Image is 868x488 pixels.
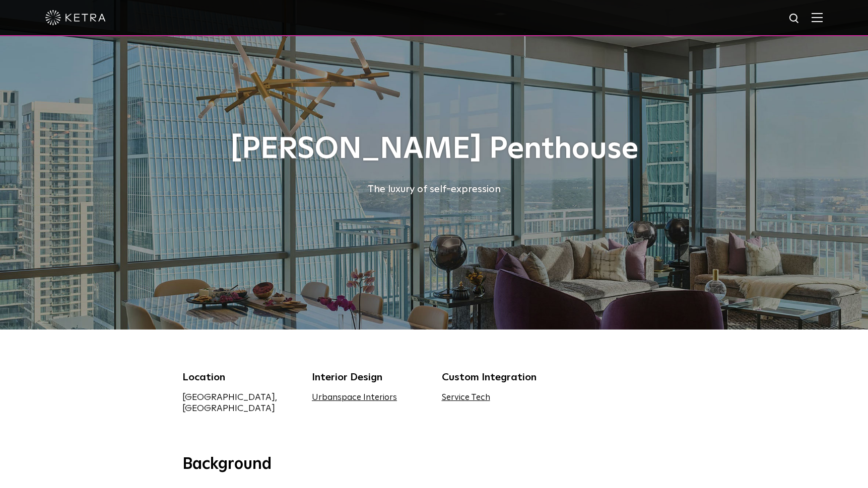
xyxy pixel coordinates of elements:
[45,10,106,25] img: ketra-logo-2019-white
[812,13,823,22] img: Hamburger%20Nav.svg
[788,13,801,25] img: search icon
[182,370,297,385] div: Location
[312,370,427,385] div: Interior Design
[182,454,686,475] h3: Background
[442,393,490,402] a: Service Tech
[312,393,397,402] a: Urbanspace Interiors
[182,181,686,197] div: The luxury of self-expression
[442,370,557,385] div: Custom Integration
[182,133,686,166] h1: [PERSON_NAME] Penthouse
[182,392,297,414] div: [GEOGRAPHIC_DATA], [GEOGRAPHIC_DATA]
